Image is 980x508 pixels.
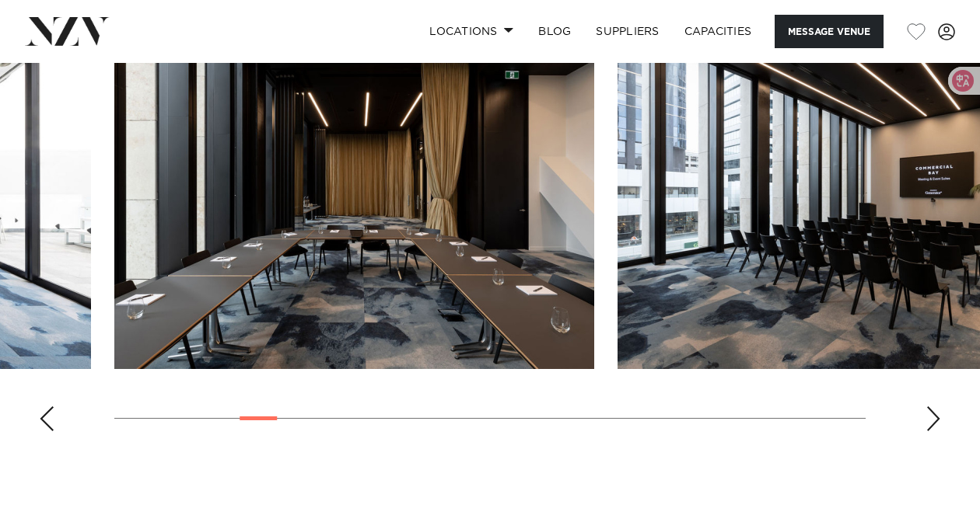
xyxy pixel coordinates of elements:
a: SUPPLIERS [583,15,671,48]
a: Locations [417,15,526,48]
a: BLOG [526,15,583,48]
button: Message Venue [775,15,884,48]
swiper-slide: 6 / 30 [114,17,594,369]
img: nzv-logo.png [25,17,110,45]
a: Capacities [672,15,765,48]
